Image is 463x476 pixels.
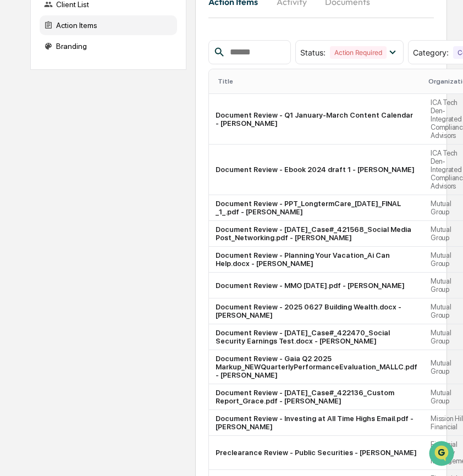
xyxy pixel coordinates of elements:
[37,84,180,95] div: Start new chat
[75,134,141,154] a: 🗄️Attestations
[209,195,424,221] td: Document Review - PPT_LongtermCare_[DATE]_FINAL _1_.pdf - [PERSON_NAME]
[209,273,424,298] td: Document Review - MMO [DATE].pdf - [PERSON_NAME]
[7,155,74,175] a: 🔎Data Lookup
[209,94,424,145] td: Document Review - Q1 January-March Content Calendar - [PERSON_NAME]
[109,186,133,195] span: Pylon
[40,15,177,35] div: Action Items
[7,134,75,154] a: 🖐️Preclearance
[78,186,133,195] a: Powered byPylon
[209,436,424,470] td: Preclearance Review - Public Securities - [PERSON_NAME]
[209,298,424,324] td: Document Review - 2025 0627 Building Wealth.docx - [PERSON_NAME]
[428,440,458,469] iframe: Open customer support
[330,46,386,59] div: Action Required
[40,36,177,56] div: Branding
[29,50,181,62] input: Clear
[91,139,136,150] span: Attestations
[209,145,424,195] td: Document Review - Ebook 2024 draft 1 - [PERSON_NAME]
[187,87,200,101] button: Start new chat
[37,95,139,104] div: We're available if you need us!
[22,139,71,150] span: Preclearance
[209,350,424,384] td: Document Review - Gaia Q2 2025 Markup_NEWQuarterlyPerformanceEvaluation_MALLC.pdf - [PERSON_NAME]
[209,324,424,350] td: Document Review - [DATE]_Case#_422470_Social Security Earnings Test.docx - [PERSON_NAME]
[209,410,424,436] td: Document Review - Investing at All Time Highs Email.pdf - [PERSON_NAME]
[11,160,20,169] div: 🔎
[22,159,69,170] span: Data Lookup
[209,247,424,273] td: Document Review - Planning Your Vacation_Ai Can Help.docx - [PERSON_NAME]
[11,84,31,104] img: 1746055101610-c473b297-6a78-478c-a979-82029cc54cd1
[300,48,326,57] span: Status :
[209,384,424,410] td: Document Review - [DATE]_Case#_422136_Custom Report_Grace.pdf - [PERSON_NAME]
[218,78,420,85] div: Title
[413,48,449,57] span: Category :
[80,140,89,148] div: 🗄️
[11,23,200,41] p: How can we help?
[11,140,20,148] div: 🖐️
[209,221,424,247] td: Document Review - [DATE]_Case#_421568_Social Media Post_Networking.pdf - [PERSON_NAME]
